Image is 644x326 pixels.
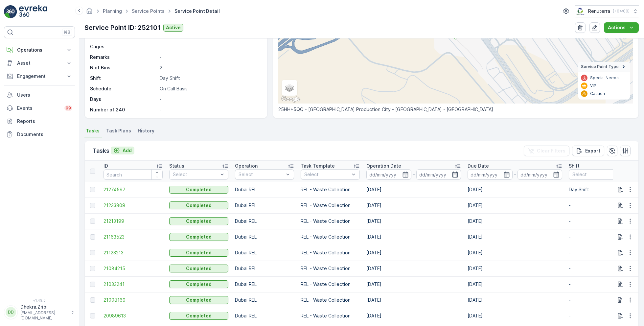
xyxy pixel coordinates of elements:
p: Actions [608,24,626,31]
td: [DATE] [464,182,565,198]
a: 21233809 [103,202,163,209]
div: Toggle Row Selected [90,187,95,192]
div: Toggle Row Selected [90,266,95,271]
a: Open this area in Google Maps (opens a new window) [280,95,302,104]
td: REL - Waste Collection [297,213,363,229]
button: Completed [169,233,228,241]
button: Completed [169,265,228,272]
div: Toggle Row Selected [90,313,95,318]
p: Completed [186,202,212,209]
a: Layers [282,81,297,95]
button: Completed [169,217,228,225]
p: N.of Bins [90,64,157,71]
p: Shift [569,163,580,169]
p: Completed [186,218,212,224]
p: 2 [160,64,260,71]
td: - [565,229,631,245]
a: Planning [103,8,122,14]
td: [DATE] [363,245,464,261]
div: Toggle Row Selected [90,297,95,303]
p: Reports [17,118,72,125]
td: - [565,198,631,213]
a: Service Points [132,8,165,14]
button: Completed [169,186,228,194]
td: - [565,292,631,308]
td: REL - Waste Collection [297,261,363,276]
button: Export [572,146,604,156]
p: - [160,54,260,60]
p: ⌘B [64,30,70,35]
input: dd/mm/yyyy [366,169,411,180]
div: Toggle Row Selected [90,250,95,255]
a: 20989613 [103,313,163,319]
p: Operation [235,163,258,169]
td: [DATE] [464,213,565,229]
span: v 1.49.0 [4,298,75,302]
td: - [565,308,631,324]
p: Select [572,171,618,178]
td: [DATE] [363,182,464,198]
p: Select [173,171,218,178]
td: [DATE] [363,308,464,324]
td: REL - Waste Collection [297,245,363,261]
img: logo [4,5,17,18]
td: - [565,245,631,261]
a: Documents [4,128,75,141]
p: Day Shift [160,75,260,81]
p: Renuterra [588,8,610,14]
span: Tasks [86,128,100,134]
p: [EMAIL_ADDRESS][DOMAIN_NAME] [20,310,68,321]
button: Active [163,24,183,32]
button: DDDhekra.Zribi[EMAIL_ADDRESS][DOMAIN_NAME] [4,304,75,321]
p: Tasks [93,146,109,155]
a: Events99 [4,102,75,115]
p: Task Template [301,163,335,169]
button: Add [111,147,134,154]
input: dd/mm/yyyy [517,169,563,180]
a: 21123213 [103,249,163,256]
div: Toggle Row Selected [90,219,95,224]
p: Completed [186,313,212,319]
p: Documents [17,131,72,138]
p: 99 [66,105,71,111]
button: Completed [169,201,228,209]
p: Days [90,96,157,103]
span: History [138,128,154,134]
td: - [565,276,631,292]
a: 21163523 [103,234,163,240]
div: Toggle Row Selected [90,203,95,208]
img: Screenshot_2024-07-26_at_13.33.01.png [575,8,586,15]
span: Service Point Type [581,64,619,69]
button: Operations [4,43,75,57]
p: Users [17,92,72,98]
img: Google [280,95,302,104]
td: REL - Waste Collection [297,276,363,292]
p: Status [169,163,184,169]
p: ( +04:00 ) [613,9,630,14]
button: Actions [604,22,639,33]
a: Reports [4,115,75,128]
td: [DATE] [363,292,464,308]
a: 21033241 [103,281,163,288]
td: [DATE] [363,213,464,229]
p: Service Point ID: 252101 [84,23,161,33]
button: Renuterra(+04:00) [575,5,639,17]
p: ID [103,163,108,169]
p: Completed [186,234,212,240]
p: Add [123,147,132,154]
p: Due Date [468,163,489,169]
td: [DATE] [464,308,565,324]
span: Task Plans [106,128,131,134]
p: - [160,106,260,113]
td: [DATE] [464,292,565,308]
p: Completed [186,249,212,256]
td: [DATE] [464,245,565,261]
div: Toggle Row Selected [90,234,95,240]
span: 21213199 [103,218,163,224]
p: Remarks [90,54,157,60]
button: Completed [169,249,228,257]
a: 21084215 [103,265,163,272]
input: Search [103,169,163,180]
